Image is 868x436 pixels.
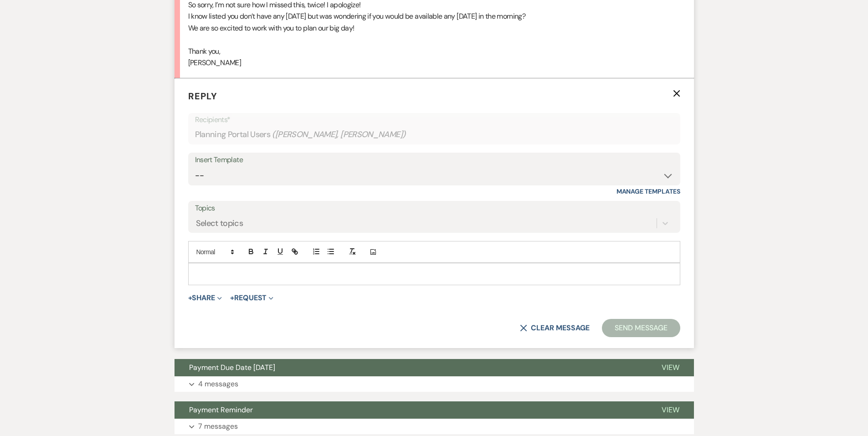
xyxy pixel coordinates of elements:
[647,401,694,419] button: View
[195,126,673,144] div: Planning Portal Users
[662,363,679,372] span: View
[175,376,694,392] button: 4 messages
[195,202,673,215] label: Topics
[616,187,680,195] a: Manage Templates
[647,359,694,376] button: View
[188,10,680,22] p: I know listed you don’t have any [DATE] but was wondering if you would be available any [DATE] in...
[520,324,589,332] button: Clear message
[189,363,275,372] span: Payment Due Date [DATE]
[198,421,238,432] p: 7 messages
[662,405,679,415] span: View
[188,46,680,57] p: Thank you,
[175,419,694,434] button: 7 messages
[189,405,253,415] span: Payment Reminder
[188,57,680,69] p: [PERSON_NAME]
[196,217,243,230] div: Select topics
[272,128,406,141] span: ( [PERSON_NAME], [PERSON_NAME] )
[230,294,273,302] button: Request
[188,294,192,302] span: +
[188,90,217,102] span: Reply
[175,359,647,376] button: Payment Due Date [DATE]
[198,378,238,390] p: 4 messages
[175,401,647,419] button: Payment Reminder
[230,294,234,302] span: +
[188,294,222,302] button: Share
[195,154,673,167] div: Insert Template
[195,114,673,126] p: Recipients*
[602,319,680,337] button: Send Message
[188,22,680,34] p: We are so excited to work with you to plan our big day!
